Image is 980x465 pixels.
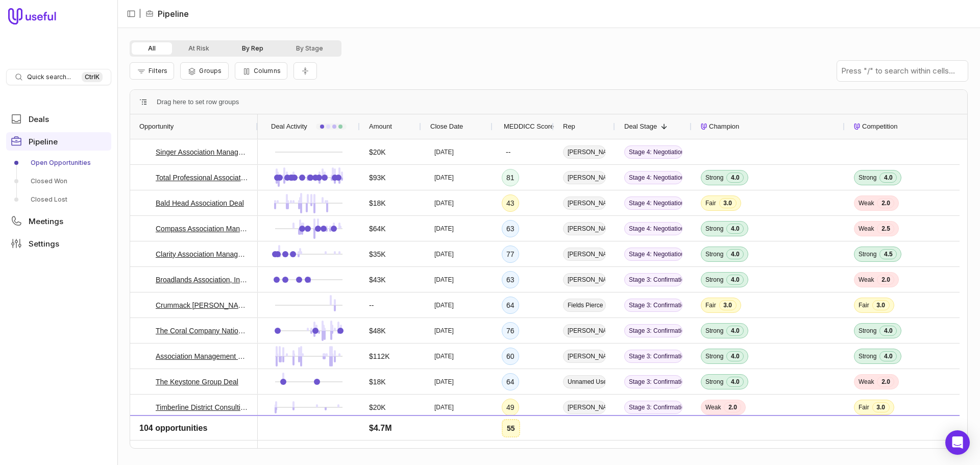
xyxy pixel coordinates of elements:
[434,301,454,309] time: [DATE]
[945,430,970,455] div: Open Intercom Messenger
[369,274,386,286] span: $43K
[502,348,519,365] div: 60
[726,249,744,259] span: 4.0
[502,271,519,288] div: 63
[369,248,386,260] span: $35K
[157,96,239,108] span: Drag here to set row groups
[6,155,111,208] div: Pipeline submenu
[563,248,606,261] span: [PERSON_NAME]
[271,120,307,133] span: Deal Activity
[156,376,238,388] a: The Keystone Group Deal
[235,62,287,80] button: Columns
[705,250,723,258] span: Strong
[6,155,111,171] a: Open Opportunities
[624,197,682,210] span: Stage 4: Negotiation
[705,301,716,309] span: Fair
[859,225,874,233] span: Weak
[369,120,392,133] span: Amount
[563,171,606,184] span: [PERSON_NAME]
[705,403,721,411] span: Weak
[726,428,744,438] span: 4.0
[705,378,723,386] span: Strong
[149,67,167,75] span: Filters
[726,377,744,387] span: 4.0
[172,42,226,55] button: At Risk
[563,426,606,439] span: [PERSON_NAME]
[624,401,682,414] span: Stage 3: Confirmation
[563,324,606,337] span: [PERSON_NAME]
[199,67,222,75] span: Groups
[859,199,874,207] span: Weak
[872,300,890,310] span: 3.0
[624,171,682,184] span: Stage 4: Negotiation
[124,6,139,21] button: Collapse sidebar
[859,301,869,309] span: Fair
[157,96,239,108] div: Row Groups
[859,327,876,335] span: Strong
[502,114,545,139] div: MEDDICC Score
[624,299,682,312] span: Stage 3: Confirmation
[563,375,606,388] span: Unnamed User
[859,403,869,411] span: Fair
[859,352,876,360] span: Strong
[724,402,741,412] span: 2.0
[563,299,606,312] span: Fields Pierce
[502,399,519,416] div: 49
[6,191,111,208] a: Closed Lost
[879,326,897,336] span: 4.0
[280,42,339,55] button: By Stage
[6,234,111,253] a: Settings
[837,61,968,81] input: Press "/" to search within cells...
[624,426,682,439] span: Stage 3: Confirmation
[156,325,249,337] a: The Coral Company Nationals
[563,120,575,133] span: Rep
[502,144,514,160] div: --
[156,172,249,184] a: Total Professional Association Management - New Deal
[859,378,874,386] span: Weak
[502,169,519,186] div: 81
[369,197,386,209] span: $18K
[705,429,723,437] span: Strong
[563,401,606,414] span: [PERSON_NAME]
[156,427,229,439] a: The Verdei Group Deal
[502,424,519,442] div: 60
[877,275,894,285] span: 2.0
[132,42,172,55] button: All
[624,120,657,133] span: Deal Stage
[705,276,723,284] span: Strong
[29,115,49,123] span: Deals
[6,110,111,128] a: Deals
[563,197,606,210] span: [PERSON_NAME]
[27,73,71,81] span: Quick search...
[719,300,737,310] span: 3.0
[6,132,111,151] a: Pipeline
[502,194,519,212] div: 43
[369,427,386,439] span: $19K
[563,222,606,235] span: [PERSON_NAME]
[139,120,174,133] span: Opportunity
[139,8,141,20] span: |
[879,351,897,361] span: 4.0
[624,350,682,363] span: Stage 3: Confirmation
[563,273,606,286] span: [PERSON_NAME]
[502,220,519,237] div: 63
[879,249,897,259] span: 4.5
[180,62,228,80] button: Group Pipeline
[145,8,189,20] li: Pipeline
[624,273,682,286] span: Stage 3: Confirmation
[879,428,897,438] span: 4.0
[369,401,386,413] span: $20K
[726,275,744,285] span: 4.0
[156,350,249,362] a: Association Management Group, Inc. Deal
[434,352,454,360] time: [DATE]
[434,327,454,335] time: [DATE]
[859,276,874,284] span: Weak
[726,224,744,234] span: 4.0
[369,350,389,362] span: $112K
[862,120,897,133] span: Competition
[156,401,249,413] a: Timberline District Consulting - New Deal
[434,403,454,411] time: [DATE]
[624,145,682,159] span: Stage 4: Negotiation
[156,197,244,209] a: Bald Head Association Deal
[624,222,682,235] span: Stage 4: Negotiation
